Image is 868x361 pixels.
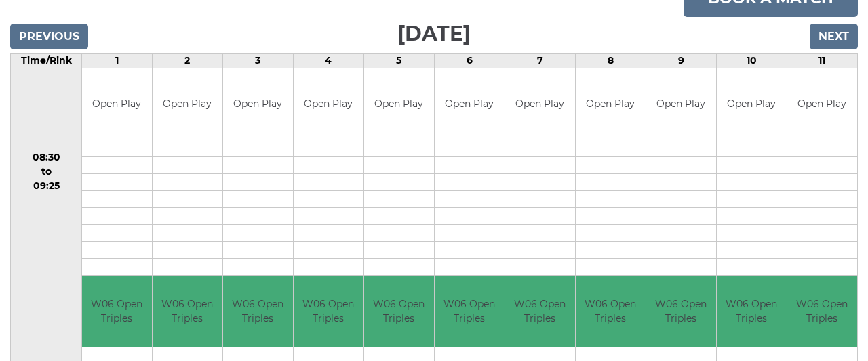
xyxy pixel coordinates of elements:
[576,276,646,347] td: W06 Open Triples
[646,276,716,347] td: W06 Open Triples
[810,24,858,49] input: Next
[435,68,505,140] td: Open Play
[646,68,716,140] td: Open Play
[505,68,575,140] td: Open Play
[435,276,505,347] td: W06 Open Triples
[11,68,82,276] td: 08:30 to 09:25
[646,54,716,68] td: 9
[716,54,787,68] td: 10
[505,276,575,347] td: W06 Open Triples
[717,68,787,140] td: Open Play
[82,68,152,140] td: Open Play
[223,68,293,140] td: Open Play
[364,276,434,347] td: W06 Open Triples
[787,54,857,68] td: 11
[787,68,857,140] td: Open Play
[222,54,293,68] td: 3
[363,54,434,68] td: 5
[11,54,82,68] td: Time/Rink
[575,54,646,68] td: 8
[153,276,222,347] td: W06 Open Triples
[82,54,153,68] td: 1
[505,54,575,68] td: 7
[717,276,787,347] td: W06 Open Triples
[294,276,363,347] td: W06 Open Triples
[294,68,363,140] td: Open Play
[82,276,152,347] td: W06 Open Triples
[293,54,363,68] td: 4
[434,54,505,68] td: 6
[364,68,434,140] td: Open Play
[152,54,222,68] td: 2
[576,68,646,140] td: Open Play
[10,24,88,49] input: Previous
[787,276,857,347] td: W06 Open Triples
[153,68,222,140] td: Open Play
[223,276,293,347] td: W06 Open Triples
